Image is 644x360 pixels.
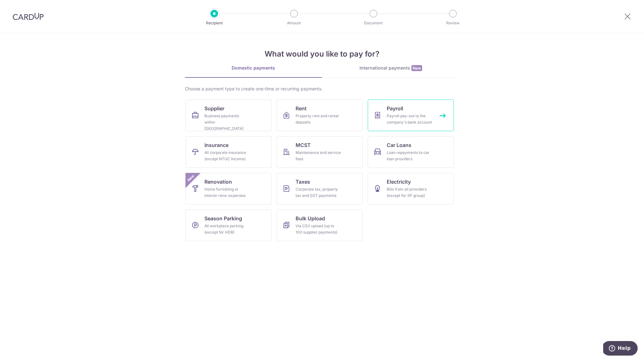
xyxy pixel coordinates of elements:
[204,113,250,132] div: Business payments within [GEOGRAPHIC_DATA]
[277,100,363,131] a: RentProperty rent and rental deposits
[387,105,403,112] span: Payroll
[185,173,272,204] a: RenovationHome furnishing or interior reno-expensesNew
[387,186,432,199] div: Bills from all providers (except for SP group)
[296,105,307,112] span: Rent
[185,173,196,183] span: New
[204,215,242,222] span: Season Parking
[204,178,232,186] span: Renovation
[277,210,363,241] a: Bulk UploadVia CSV upload (up to 100 supplier payments)
[368,100,454,131] a: PayrollPayroll pay-out to the company's bank account
[277,136,363,168] a: MCSTMaintenance and service fees
[204,149,250,162] div: All corporate insurance (except NTUC Income)
[13,13,44,20] img: CardUp
[411,65,422,71] span: New
[603,341,638,357] iframe: Opens a widget where you can find more information
[185,100,272,131] a: SupplierBusiness payments within [GEOGRAPHIC_DATA]
[185,86,460,92] div: Choose a payment type to create one-time or recurring payments.
[185,65,322,71] div: Domestic payments
[204,141,228,149] span: Insurance
[429,20,476,26] p: Review
[296,141,311,149] span: MCST
[296,113,341,125] div: Property rent and rental deposits
[191,20,238,26] p: Recipient
[185,48,460,60] h4: What would you like to pay for?
[271,20,317,26] p: Amount
[368,136,454,168] a: Car LoansLoan repayments to car loan providers
[322,65,460,71] div: International payments
[387,141,411,149] span: Car Loans
[296,186,341,199] div: Corporate tax, property tax and GST payments
[368,173,454,204] a: ElectricityBills from all providers (except for SP group)
[296,215,325,222] span: Bulk Upload
[204,186,250,199] div: Home furnishing or interior reno-expenses
[296,178,310,186] span: Taxes
[204,223,250,235] div: All workplace parking (except for HDB)
[204,105,224,112] span: Supplier
[185,210,272,241] a: Season ParkingAll workplace parking (except for HDB)
[296,149,341,162] div: Maintenance and service fees
[185,136,272,168] a: InsuranceAll corporate insurance (except NTUC Income)
[350,20,397,26] p: Document
[296,223,341,235] div: Via CSV upload (up to 100 supplier payments)
[277,173,363,204] a: TaxesCorporate tax, property tax and GST payments
[387,113,432,125] div: Payroll pay-out to the company's bank account
[387,178,411,186] span: Electricity
[387,149,432,162] div: Loan repayments to car loan providers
